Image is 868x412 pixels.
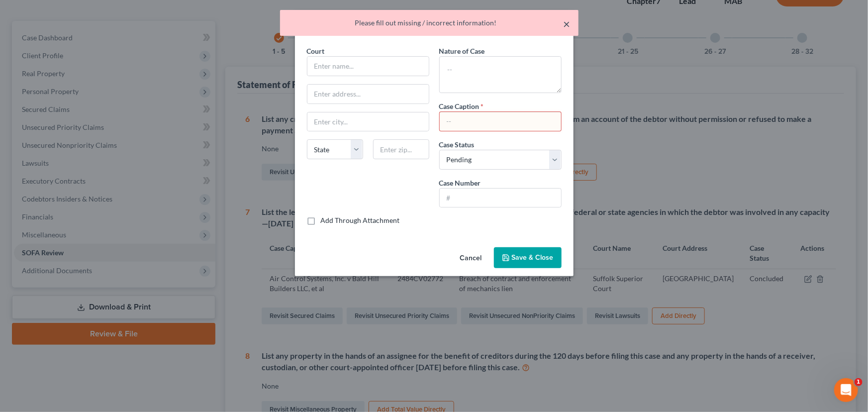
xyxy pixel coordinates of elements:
label: Case Number [439,178,481,188]
label: Add Through Attachment [321,215,400,225]
label: Nature of Case [439,46,485,56]
iframe: Intercom live chat [834,378,858,402]
span: 1 [855,378,863,386]
input: Enter zip... [373,139,429,159]
input: Enter name... [307,57,429,76]
label: Court [307,46,325,56]
div: Please fill out missing / incorrect information! [288,18,571,28]
span: Save & Close [512,253,554,262]
label: Case Status [439,139,475,150]
button: × [564,18,571,30]
span: Case Caption [439,102,480,110]
input: # [440,189,561,207]
input: Enter address... [307,85,429,103]
button: Cancel [452,248,490,268]
input: Enter city... [307,112,429,131]
button: Save & Close [494,247,562,268]
input: -- [440,112,561,131]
